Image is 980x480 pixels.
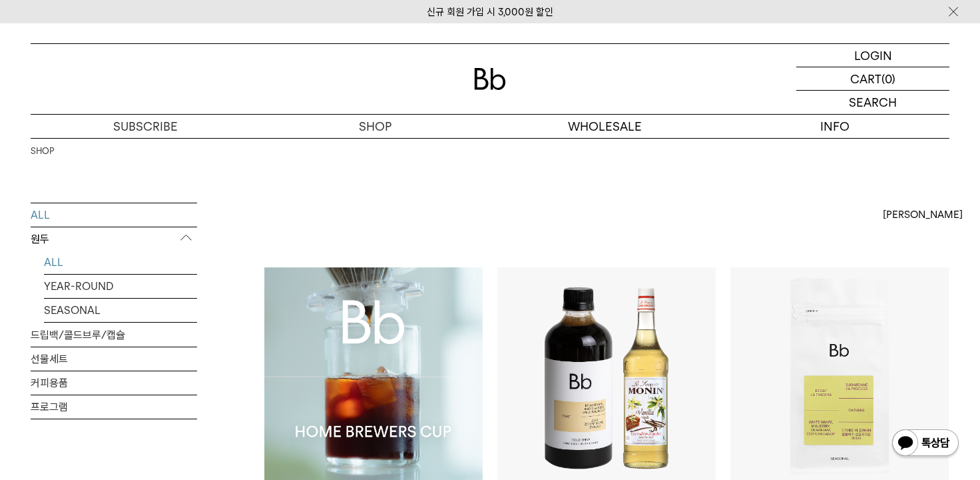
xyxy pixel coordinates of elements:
a: YEAR-ROUND [44,275,197,298]
a: 커피용품 [31,371,197,395]
a: ALL [44,251,197,274]
p: LOGIN [854,44,892,67]
img: 카카오톡 채널 1:1 채팅 버튼 [891,428,960,460]
p: CART [850,67,881,90]
a: ALL [31,203,197,227]
a: 선물세트 [31,347,197,371]
span: [PERSON_NAME] [883,207,963,223]
a: 프로그램 [31,395,197,419]
a: SEASONAL [44,299,197,322]
a: SHOP [31,145,54,158]
p: 원두 [31,227,197,251]
a: LOGIN [796,44,949,67]
img: 로고 [474,68,506,90]
a: CART (0) [796,67,949,91]
a: 드립백/콜드브루/캡슐 [31,323,197,347]
p: (0) [881,67,895,90]
p: INFO [720,115,949,138]
p: SEARCH [849,91,897,114]
a: SHOP [260,115,490,138]
a: SUBSCRIBE [31,115,260,138]
p: WHOLESALE [490,115,720,138]
a: 신규 회원 가입 시 3,000원 할인 [427,6,553,18]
